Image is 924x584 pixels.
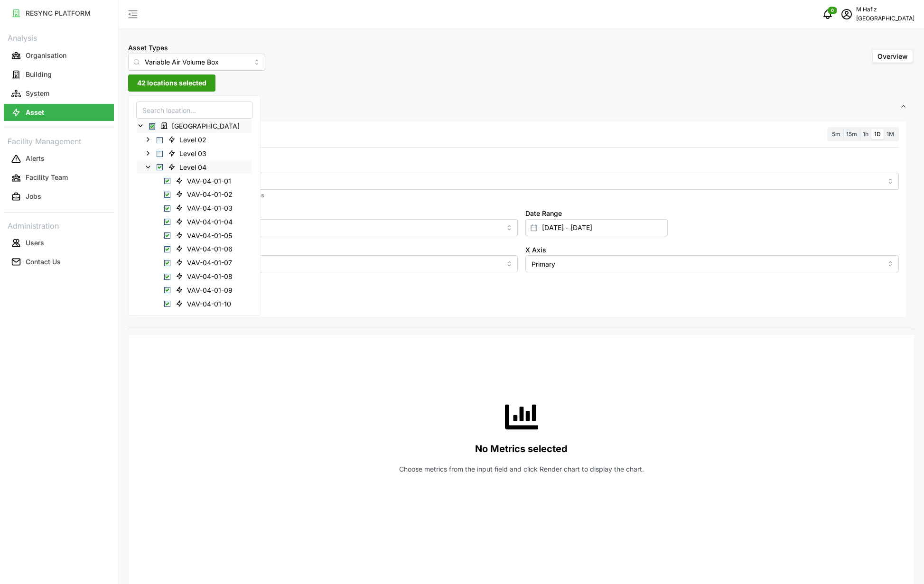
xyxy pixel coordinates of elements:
button: notifications [818,5,837,24]
div: Settings [128,119,915,329]
span: Select Level 03 [157,150,163,157]
span: 5m [832,130,840,138]
p: Jobs [26,192,41,201]
span: 1h [863,130,868,138]
span: VAV-04-01-08 [187,272,233,281]
span: VAV-04-01-09 [172,284,239,296]
p: Choose metrics from the input field and click Render chart to display the chart. [399,464,644,474]
p: Contact Us [26,257,61,267]
button: Contact Us [4,253,114,270]
span: 0 [831,7,834,14]
span: Select VAV-04-01-04 [164,219,170,225]
p: Asset [26,108,44,117]
span: Level 02 [164,134,213,145]
label: Date Range [525,208,562,219]
label: Asset Types [128,43,168,53]
button: System [4,85,114,102]
span: VAV-04-01-04 [172,216,239,227]
span: Select VAV-04-01-06 [164,246,170,252]
span: Level 03 [164,148,213,159]
a: Building [4,65,114,84]
button: Users [4,234,114,251]
p: RESYNC PLATFORM [26,9,91,18]
label: X Axis [525,245,546,255]
span: Select VAV-04-01-03 [164,205,170,211]
span: VAV-04-01-03 [172,202,239,213]
span: 1D [874,130,881,138]
input: Select Y axis [144,255,518,272]
button: Asset [4,104,114,121]
span: VAV-04-01-10 [187,299,231,308]
span: Select VAV-04-01-02 [164,192,170,198]
p: Administration [4,218,114,232]
span: Select VAV-04-01-10 [164,301,170,307]
span: Select VAV-04-01-01 [164,178,170,184]
button: Alerts [4,150,114,167]
span: VAV-04-01-09 [187,286,233,295]
span: VAV-04-01-06 [187,244,233,254]
button: 42 locations selected [128,74,215,92]
span: [GEOGRAPHIC_DATA] [172,121,240,131]
span: VAV-04-01-10 [172,297,238,309]
p: Organisation [26,51,66,60]
input: Select X axis [525,255,899,272]
p: Facility Management [4,134,114,148]
span: Select VAV-04-01-05 [164,232,170,239]
span: VAV-04-01-06 [172,243,239,254]
div: 42 locations selected [128,95,261,315]
span: Select VAV-04-01-09 [164,287,170,293]
span: Select VAV-04-01-07 [164,260,170,266]
span: VAV-04-01-05 [187,231,232,240]
span: VAV-04-01-01 [187,176,231,185]
p: Analysis [4,30,114,44]
span: Level 04 [164,161,213,173]
button: RESYNC PLATFORM [4,5,114,22]
p: [GEOGRAPHIC_DATA] [856,14,915,23]
a: Contact Us [4,252,114,271]
button: Settings [128,95,915,119]
button: schedule [837,5,856,24]
input: Select metric [160,176,882,186]
span: Level 04 [179,163,206,172]
span: Settings [136,95,900,119]
p: Building [26,70,52,79]
span: Select VAV-04-01-08 [164,273,170,279]
a: Users [4,233,114,252]
span: 15m [846,130,857,138]
span: VAV-04-01-04 [187,217,233,227]
span: Level 03 [179,149,206,158]
a: Facility Team [4,168,114,187]
p: Facility Team [26,173,68,182]
span: Select Level 04 [157,164,163,170]
span: Level 02 [179,135,206,145]
a: Alerts [4,149,114,168]
span: Select Office Tower [149,123,155,130]
p: Alerts [26,154,45,163]
span: Office Tower [157,120,246,131]
span: 1M [887,130,894,138]
span: VAV-04-01-01 [172,175,238,186]
input: Select chart type [144,219,518,236]
p: M Hafiz [856,5,915,14]
span: VAV-04-01-07 [172,257,239,268]
span: VAV-04-01-05 [172,229,239,241]
a: System [4,84,114,103]
span: Overview [877,52,908,60]
button: Facility Team [4,169,114,186]
span: Select Level 02 [157,137,163,143]
span: VAV-04-01-02 [187,190,233,199]
p: Users [26,238,44,248]
span: VAV-04-01-08 [172,270,239,282]
span: 42 locations selected [137,75,206,91]
a: RESYNC PLATFORM [4,4,114,23]
p: System [26,89,49,98]
input: Search location... [136,102,252,119]
a: Jobs [4,187,114,206]
input: Select date range [525,219,668,236]
a: Organisation [4,46,114,65]
button: Jobs [4,188,114,205]
button: Organisation [4,47,114,64]
span: VAV-04-01-02 [172,188,239,200]
p: No Metrics selected [475,441,568,457]
button: Building [4,66,114,83]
